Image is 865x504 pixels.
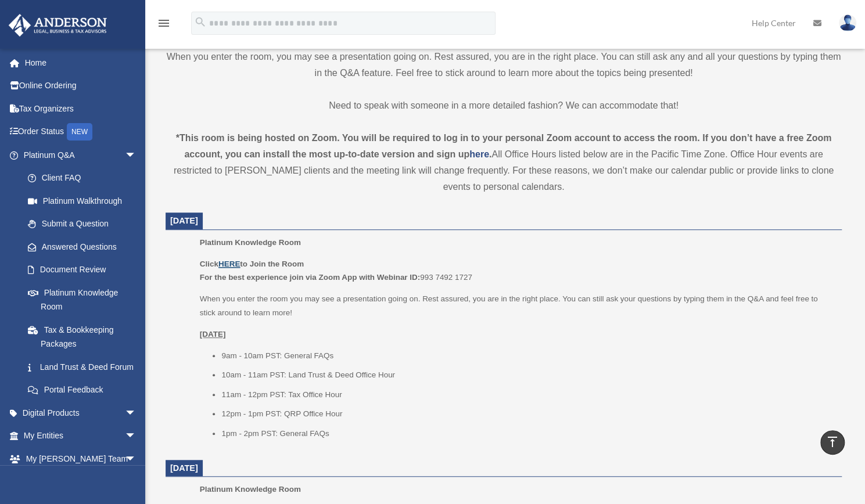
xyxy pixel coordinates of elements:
[200,238,301,247] span: Platinum Knowledge Room
[221,427,834,441] li: 1pm - 2pm PST: General FAQs
[166,130,842,195] div: All Office Hours listed below are in the Pacific Time Zone. Office Hour events are restricted to ...
[67,123,92,141] div: NEW
[16,213,154,236] a: Submit a Question
[8,143,154,167] a: Platinum Q&Aarrow_drop_down
[200,260,304,268] b: Click to Join the Room
[170,216,198,225] span: [DATE]
[200,485,301,494] span: Platinum Knowledge Room
[16,167,154,190] a: Client FAQ
[16,355,154,379] a: Land Trust & Deed Forum
[157,16,171,30] i: menu
[839,15,856,31] img: User Pic
[200,273,420,282] b: For the best experience join via Zoom App with Webinar ID:
[221,349,834,363] li: 9am - 10am PST: General FAQs
[157,20,171,30] a: menu
[125,401,148,425] span: arrow_drop_down
[218,260,240,268] a: HERE
[8,447,154,470] a: My [PERSON_NAME] Teamarrow_drop_down
[166,98,842,114] p: Need to speak with someone in a more detailed fashion? We can accommodate that!
[16,281,148,318] a: Platinum Knowledge Room
[5,14,110,37] img: Anderson Advisors Platinum Portal
[16,379,154,402] a: Portal Feedback
[8,97,154,120] a: Tax Organizers
[825,435,839,449] i: vertical_align_top
[16,318,154,355] a: Tax & Bookkeeping Packages
[8,74,154,98] a: Online Ordering
[8,120,154,144] a: Order StatusNEW
[221,388,834,402] li: 11am - 12pm PST: Tax Office Hour
[221,407,834,421] li: 12pm - 1pm PST: QRP Office Hour
[125,424,148,448] span: arrow_drop_down
[16,189,154,213] a: Platinum Walkthrough
[8,424,154,448] a: My Entitiesarrow_drop_down
[489,149,491,159] strong: .
[16,258,154,282] a: Document Review
[125,143,148,167] span: arrow_drop_down
[200,257,834,285] p: 993 7492 1727
[221,368,834,382] li: 10am - 11am PST: Land Trust & Deed Office Hour
[469,149,489,159] a: here
[200,292,834,319] p: When you enter the room you may see a presentation going on. Rest assured, you are in the right p...
[176,133,831,159] strong: *This room is being hosted on Zoom. You will be required to log in to your personal Zoom account ...
[8,401,154,424] a: Digital Productsarrow_drop_down
[125,447,148,471] span: arrow_drop_down
[8,51,154,74] a: Home
[166,49,842,81] p: When you enter the room, you may see a presentation going on. Rest assured, you are in the right ...
[194,16,207,28] i: search
[200,330,226,339] u: [DATE]
[170,463,198,473] span: [DATE]
[820,430,845,455] a: vertical_align_top
[16,235,154,258] a: Answered Questions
